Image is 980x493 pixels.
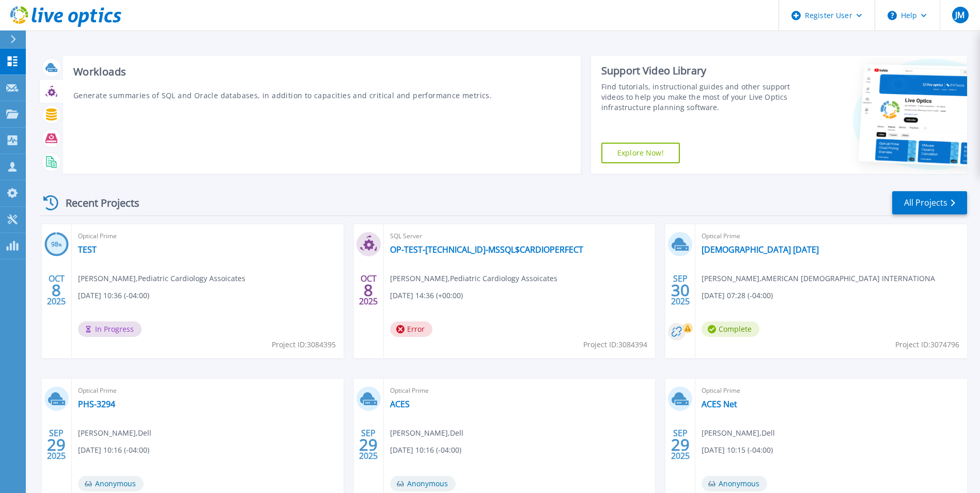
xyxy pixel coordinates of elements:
a: TEST [78,244,97,255]
span: 8 [364,286,373,295]
span: Anonymous [702,476,767,491]
span: In Progress [78,321,142,337]
span: 29 [359,440,378,449]
span: [DATE] 10:36 (-04:00) [78,290,149,301]
a: ACES Net [702,399,737,409]
div: OCT 2025 [359,271,378,309]
span: JM [955,11,965,19]
span: % [58,242,62,248]
div: SEP 2025 [671,271,690,309]
a: All Projects [892,191,967,214]
p: Generate summaries of SQL and Oracle databases, in addition to capacities and critical and perfor... [73,90,570,101]
a: Explore Now! [601,143,680,163]
span: Error [390,321,432,337]
span: [DATE] 10:16 (-04:00) [390,444,461,456]
a: ACES [390,399,410,409]
span: Project ID: 3084394 [583,339,647,350]
span: Complete [702,321,759,337]
a: PHS-3294 [78,399,115,409]
span: [PERSON_NAME] , Dell [78,427,151,439]
span: SQL Server [390,230,649,242]
span: [DATE] 10:16 (-04:00) [78,444,149,456]
span: Optical Prime [78,385,337,396]
span: 8 [52,286,61,295]
h3: 98 [44,239,69,251]
span: [PERSON_NAME] , Pediatric Cardiology Assoicates [78,273,245,284]
span: [DATE] 10:15 (-04:00) [702,444,773,456]
span: 29 [671,440,690,449]
div: Support Video Library [601,64,793,78]
span: 29 [47,440,66,449]
span: Project ID: 3074796 [895,339,959,350]
div: SEP 2025 [359,426,378,464]
span: [PERSON_NAME] , Dell [702,427,775,439]
span: 30 [671,286,690,295]
span: Anonymous [78,476,144,491]
span: Anonymous [390,476,456,491]
div: SEP 2025 [46,426,66,464]
span: Project ID: 3084395 [272,339,336,350]
div: Find tutorials, instructional guides and other support videos to help you make the most of your L... [601,82,793,113]
span: [DATE] 14:36 (+00:00) [390,290,463,301]
h3: Workloads [73,66,570,78]
div: OCT 2025 [46,271,66,309]
span: Optical Prime [702,230,961,242]
span: [DATE] 07:28 (-04:00) [702,290,773,301]
div: SEP 2025 [671,426,690,464]
span: Optical Prime [78,230,337,242]
div: Recent Projects [40,190,153,215]
span: [PERSON_NAME] , Pediatric Cardiology Assoicates [390,273,557,284]
span: Optical Prime [702,385,961,396]
span: [PERSON_NAME] , Dell [390,427,463,439]
span: [PERSON_NAME] , AMERICAN [DEMOGRAPHIC_DATA] INTERNATIONA [702,273,935,284]
a: OP-TEST-[TECHNICAL_ID]-MSSQL$CARDIOPERFECT [390,244,583,255]
a: [DEMOGRAPHIC_DATA] [DATE] [702,244,819,255]
span: Optical Prime [390,385,649,396]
